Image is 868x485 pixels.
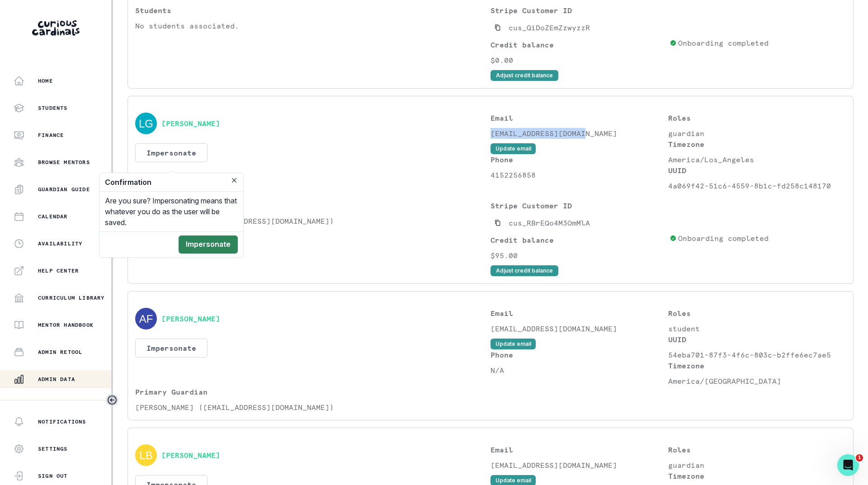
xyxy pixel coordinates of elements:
[668,334,846,345] p: UUID
[38,348,82,356] p: Admin Retool
[38,132,64,139] p: Finance
[491,200,666,211] p: Stripe Customer ID
[38,445,68,452] p: Settings
[38,240,82,247] p: Availability
[161,314,220,323] button: [PERSON_NAME]
[668,154,846,165] p: America/Los_Angeles
[229,175,240,186] button: Close
[491,250,666,261] p: $95.00
[106,394,118,406] button: Toggle sidebar
[491,265,558,276] button: Adjust credit balance
[668,376,846,386] p: America/[GEOGRAPHIC_DATA]
[38,294,105,301] p: Curriculum Library
[491,143,536,154] button: Update email
[491,308,668,319] p: Email
[38,186,90,193] p: Guardian Guide
[491,216,505,230] button: Copied to clipboard
[135,308,157,330] img: svg
[668,139,846,150] p: Timezone
[179,235,238,254] button: Impersonate
[38,321,94,329] p: Mentor Handbook
[99,173,243,192] header: Confirmation
[668,444,846,455] p: Roles
[38,213,68,220] p: Calendar
[135,402,491,413] p: [PERSON_NAME] ([EMAIL_ADDRESS][DOMAIN_NAME])
[135,339,208,358] button: Impersonate
[668,180,846,191] p: 4a069f42-51c6-4559-8b1c-fd258c148170
[668,308,846,319] p: Roles
[509,217,590,228] p: cus_RBrEQo4M3OmMlA
[837,454,859,476] iframe: Intercom live chat
[856,454,863,461] span: 1
[491,170,668,180] p: 4152256858
[38,159,90,166] p: Browse Mentors
[135,5,491,16] p: Students
[509,22,590,33] p: cus_QiDoZEmZzwyzzR
[668,165,846,176] p: UUID
[491,365,668,376] p: N/A
[491,70,558,81] button: Adjust credit balance
[135,386,491,397] p: Primary Guardian
[491,39,666,50] p: Credit balance
[32,20,80,36] img: Curious Cardinals Logo
[491,55,666,66] p: $0.00
[491,235,666,245] p: Credit balance
[135,113,157,134] img: svg
[491,113,668,123] p: Email
[491,444,668,455] p: Email
[678,38,769,48] p: Onboarding completed
[491,5,666,16] p: Stripe Customer ID
[38,376,75,383] p: Admin Data
[491,20,505,35] button: Copied to clipboard
[38,267,79,274] p: Help Center
[668,460,846,471] p: guardian
[135,216,491,226] p: [PERSON_NAME] ([EMAIL_ADDRESS][DOMAIN_NAME])
[38,418,86,425] p: Notifications
[668,128,846,139] p: guardian
[668,113,846,123] p: Roles
[38,104,68,112] p: Students
[38,77,53,85] p: Home
[678,233,769,244] p: Onboarding completed
[668,323,846,334] p: student
[135,20,491,31] p: No students associated.
[135,444,157,466] img: svg
[491,154,668,165] p: Phone
[135,200,491,211] p: Students
[135,143,208,162] button: Impersonate
[161,119,220,128] button: [PERSON_NAME]
[668,349,846,360] p: 54eba701-87f3-4f6c-803c-b2ffe6ec7ae5
[491,339,536,349] button: Update email
[491,323,668,334] p: [EMAIL_ADDRESS][DOMAIN_NAME]
[668,360,846,371] p: Timezone
[491,460,668,471] p: [EMAIL_ADDRESS][DOMAIN_NAME]
[491,349,668,360] p: Phone
[491,128,668,139] p: [EMAIL_ADDRESS][DOMAIN_NAME]
[99,192,243,231] div: Are you sure? Impersonating means that whatever you do as the user will be saved.
[161,451,220,460] button: [PERSON_NAME]
[38,472,68,480] p: Sign Out
[668,471,846,481] p: Timezone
